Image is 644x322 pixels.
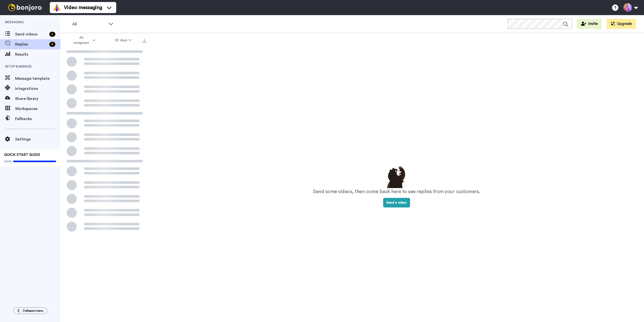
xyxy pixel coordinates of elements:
[15,41,47,47] span: Replies
[15,76,60,82] span: Message template
[15,116,60,122] span: Fallbacks
[15,31,47,37] span: Send videos
[49,42,55,47] div: 8
[49,32,55,37] div: 5
[64,4,102,11] span: Video messaging
[53,4,61,12] img: vm-color.svg
[383,201,410,204] a: Send a video
[607,19,636,29] button: Upgrade
[15,136,60,142] span: Settings
[105,36,141,45] button: 30 days
[72,21,106,27] span: All
[383,198,410,207] button: Send a video
[313,188,480,195] p: Send some videos, then come back here to see replies from your customers.
[15,51,60,57] span: Results
[142,39,146,43] img: export.svg
[13,307,47,314] button: Collapse menu
[15,106,60,112] span: Workspaces
[384,165,409,188] img: results-emptystates.png
[577,19,602,29] button: Invite
[61,33,105,47] button: All assignees
[15,86,60,92] span: Integrations
[4,159,12,163] span: 100%
[71,35,91,45] span: All assignees
[23,309,43,313] span: Collapse menu
[15,96,60,102] span: Share library
[141,37,148,44] button: Export all results that match these filters now.
[4,153,40,157] span: QUICK START GUIDE
[6,4,44,11] img: bj-logo-header-white.svg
